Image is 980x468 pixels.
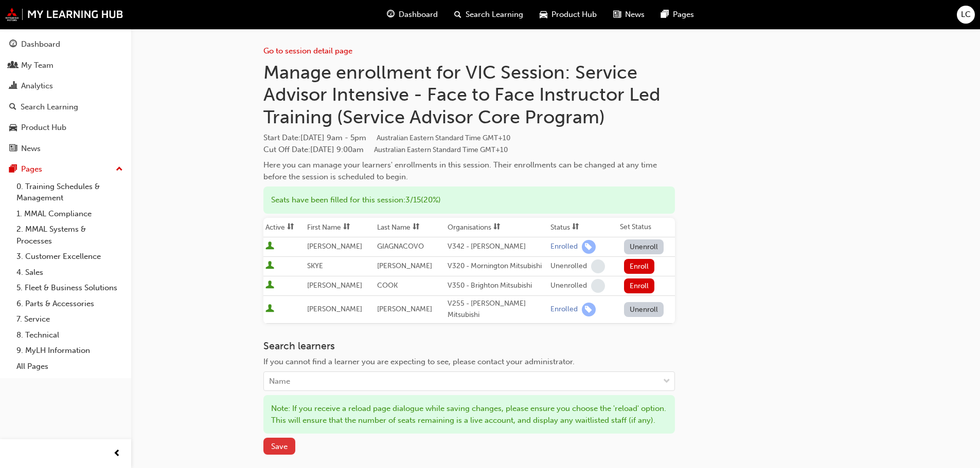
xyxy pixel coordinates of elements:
[12,311,127,327] a: 7. Service
[375,218,445,237] th: Toggle SortBy
[287,223,294,232] span: sorting-icon
[9,61,17,70] span: people-icon
[116,163,123,176] span: up-icon
[263,159,675,182] div: Here you can manage your learners' enrollments in this session. Their enrollments can be changed ...
[21,39,60,50] div: Dashboard
[582,303,596,316] span: learningRecordVerb_ENROLL-icon
[12,343,127,359] a: 9. MyLH Information
[265,241,274,252] span: User is active
[263,438,295,455] button: Save
[4,160,127,179] button: Pages
[263,186,675,214] div: Seats have been filled for this session : 3 / 15 ( 20% )
[531,4,605,25] a: car-iconProduct Hub
[4,139,127,158] a: News
[113,447,121,460] span: prev-icon
[265,280,274,291] span: User is active
[548,218,618,237] th: Toggle SortBy
[12,265,127,280] a: 4. Sales
[21,122,66,134] div: Product Hub
[624,302,664,317] button: Unenroll
[12,221,127,249] a: 2. MMAL Systems & Processes
[550,281,587,291] div: Unenrolled
[9,144,17,154] span: news-icon
[377,242,424,251] span: GIAGNACOVO
[343,223,350,232] span: sorting-icon
[263,61,675,128] h1: Manage enrollment for VIC Session: Service Advisor Intensive - Face to Face Instructor Led Traini...
[961,9,971,21] span: LC
[466,9,523,21] span: Search Learning
[307,305,362,313] span: [PERSON_NAME]
[591,279,605,293] span: learningRecordVerb_NONE-icon
[12,206,127,222] a: 1. MMAL Compliance
[550,242,578,252] div: Enrolled
[263,395,675,434] div: Note: If you receive a reload page dialogue while saving changes, please ensure you choose the 'r...
[4,56,127,75] a: My Team
[5,8,123,21] img: mmal
[4,98,127,117] a: Search Learning
[9,40,17,49] span: guage-icon
[377,305,432,313] span: [PERSON_NAME]
[591,259,605,273] span: learningRecordVerb_NONE-icon
[618,218,675,237] th: Set Status
[265,304,274,314] span: User is active
[448,298,546,321] div: V255 - [PERSON_NAME] Mitsubishi
[653,4,702,25] a: pages-iconPages
[624,259,655,274] button: Enroll
[271,442,288,451] span: Save
[624,239,664,254] button: Unenroll
[379,4,446,25] a: guage-iconDashboard
[307,281,362,290] span: [PERSON_NAME]
[387,8,395,21] span: guage-icon
[305,218,375,237] th: Toggle SortBy
[21,101,78,113] div: Search Learning
[448,280,546,292] div: V350 - Brighton Mitsubishi
[613,8,621,21] span: news-icon
[661,8,669,21] span: pages-icon
[263,46,352,55] a: Go to session detail page
[582,240,596,254] span: learningRecordVerb_ENROLL-icon
[377,134,510,142] span: Australian Eastern Standard Time GMT+10
[269,376,290,387] div: Name
[9,82,17,91] span: chart-icon
[4,77,127,96] a: Analytics
[307,242,362,251] span: [PERSON_NAME]
[12,359,127,375] a: All Pages
[300,133,510,142] span: [DATE] 9am - 5pm
[12,249,127,265] a: 3. Customer Excellence
[4,35,127,54] a: Dashboard
[21,60,54,71] div: My Team
[263,218,305,237] th: Toggle SortBy
[551,9,597,21] span: Product Hub
[605,4,653,25] a: news-iconNews
[446,4,531,25] a: search-iconSearch Learning
[448,260,546,272] div: V320 - Mornington Mitsubishi
[4,118,127,137] a: Product Hub
[265,261,274,271] span: User is active
[263,340,675,352] h3: Search learners
[399,9,438,21] span: Dashboard
[307,261,323,270] span: SKYE
[12,280,127,296] a: 5. Fleet & Business Solutions
[12,327,127,343] a: 8. Technical
[624,278,655,293] button: Enroll
[21,80,53,92] div: Analytics
[377,281,398,290] span: COOK
[550,261,587,271] div: Unenrolled
[9,165,17,174] span: pages-icon
[12,179,127,206] a: 0. Training Schedules & Management
[263,357,575,366] span: If you cannot find a learner you are expecting to see, please contact your administrator.
[374,145,508,154] span: Australian Eastern Standard Time GMT+10
[625,9,645,21] span: News
[21,143,41,155] div: News
[21,163,42,175] div: Pages
[550,305,578,314] div: Enrolled
[263,132,675,144] span: Start Date :
[957,6,975,24] button: LC
[663,375,670,388] span: down-icon
[4,33,127,160] button: DashboardMy TeamAnalyticsSearch LearningProduct HubNews
[572,223,579,232] span: sorting-icon
[448,241,546,253] div: V342 - [PERSON_NAME]
[673,9,694,21] span: Pages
